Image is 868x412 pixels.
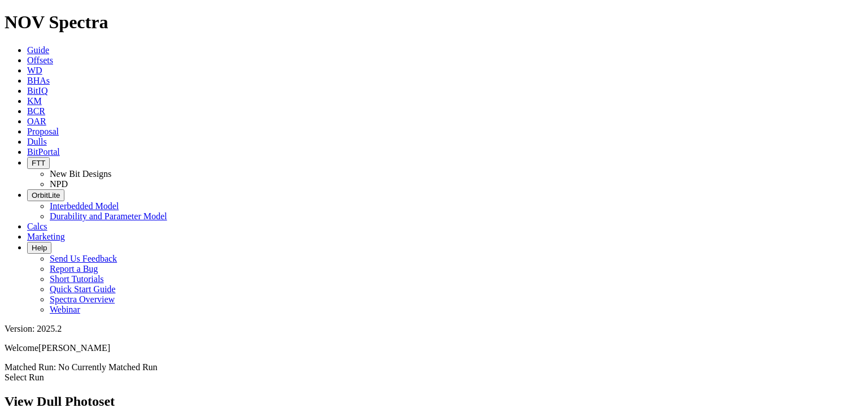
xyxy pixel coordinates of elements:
[27,232,65,241] a: Marketing
[38,343,110,353] span: [PERSON_NAME]
[50,179,68,189] a: NPD
[50,169,111,179] a: New Bit Designs
[27,55,53,65] a: Offsets
[32,159,45,167] span: FTT
[50,254,117,263] a: Send Us Feedback
[27,242,51,254] button: Help
[27,86,47,96] a: BitIQ
[50,284,115,294] a: Quick Start Guide
[27,189,64,201] button: OrbitLite
[27,157,50,169] button: FTT
[50,294,115,304] a: Spectra Overview
[50,201,119,211] a: Interbedded Model
[32,191,60,200] span: OrbitLite
[5,343,863,353] p: Welcome
[50,264,98,274] a: Report a Bug
[50,211,167,221] a: Durability and Parameter Model
[27,45,49,55] a: Guide
[5,362,56,372] span: Matched Run:
[27,116,46,126] a: OAR
[5,394,863,409] h2: View Dull Photoset
[27,137,47,146] a: Dulls
[27,76,50,85] a: BHAs
[5,372,44,382] a: Select Run
[50,305,80,314] a: Webinar
[27,96,42,106] a: KM
[27,222,47,231] a: Calcs
[27,66,42,75] a: WD
[27,147,60,157] a: BitPortal
[58,362,158,372] span: No Currently Matched Run
[27,127,59,136] a: Proposal
[5,324,863,334] div: Version: 2025.2
[50,274,104,284] a: Short Tutorials
[5,12,863,33] h1: NOV Spectra
[32,244,47,252] span: Help
[27,106,45,116] a: BCR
